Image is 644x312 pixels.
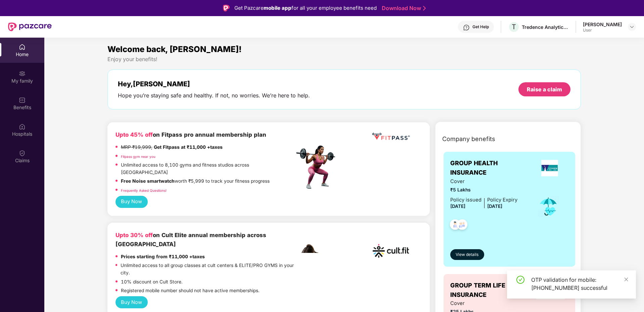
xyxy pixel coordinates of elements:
img: svg+xml;base64,PHN2ZyBpZD0iRHJvcGRvd24tMzJ4MzIiIHhtbG5zPSJodHRwOi8vd3d3LnczLm9yZy8yMDAwL3N2ZyIgd2... [629,24,635,30]
span: Company benefits [442,134,495,144]
div: Hey, [PERSON_NAME] [118,80,310,88]
img: fppp.png [371,130,411,143]
button: Buy Now [116,296,148,309]
div: Get Help [472,24,489,30]
span: close [624,277,629,282]
span: Cover [450,178,517,185]
b: Upto 30% off [116,232,153,238]
div: Tredence Analytics Solutions Private Limited [522,24,569,30]
img: svg+xml;base64,PHN2ZyB4bWxucz0iaHR0cDovL3d3dy53My5vcmcvMjAwMC9zdmciIHdpZHRoPSI0OC45NDMiIGhlaWdodD... [447,217,463,234]
span: [DATE] [487,204,502,209]
p: 10% discount on Cult Store. [121,278,183,286]
img: svg+xml;base64,PHN2ZyBpZD0iQ2xhaW0iIHhtbG5zPSJodHRwOi8vd3d3LnczLm9yZy8yMDAwL3N2ZyIgd2lkdGg9IjIwIi... [19,150,26,157]
div: OTP validation for mobile: [PHONE_NUMBER] successful [531,276,628,292]
img: svg+xml;base64,PHN2ZyBpZD0iQmVuZWZpdHMiIHhtbG5zPSJodHRwOi8vd3d3LnczLm9yZy8yMDAwL3N2ZyIgd2lkdGg9Ij... [19,97,26,103]
span: Cover [450,300,517,307]
span: GROUP HEALTH INSURANCE [450,159,531,178]
p: Unlimited access to 8,100 gyms and fitness studios across [GEOGRAPHIC_DATA] [121,162,294,176]
img: svg+xml;base64,PHN2ZyBpZD0iSG9zcGl0YWxzIiB4bWxucz0iaHR0cDovL3d3dy53My5vcmcvMjAwMC9zdmciIHdpZHRoPS... [19,123,26,130]
div: Enjoy your benefits! [107,56,581,63]
a: Download Now [382,5,424,12]
div: [PERSON_NAME] [583,21,622,28]
div: Get Pazcare for all your employee benefits need [234,4,377,12]
span: Welcome back, [PERSON_NAME]! [107,44,242,54]
div: Policy issued [450,196,481,204]
img: pc2.png [294,244,341,296]
img: insurerLogo [541,160,558,176]
img: Logo [223,5,230,11]
div: Policy Expiry [487,196,517,204]
del: MRP ₹19,999, [121,144,152,150]
span: [DATE] [450,204,465,209]
b: Upto 45% off [116,131,153,138]
img: svg+xml;base64,PHN2ZyB4bWxucz0iaHR0cDovL3d3dy53My5vcmcvMjAwMC9zdmciIHdpZHRoPSI0OC45NDMiIGhlaWdodD... [454,217,470,234]
p: worth ₹5,999 to track your fitness progress [121,178,270,185]
img: svg+xml;base64,PHN2ZyBpZD0iSGVscC0zMngzMiIgeG1sbnM9Imh0dHA6Ly93d3cudzMub3JnLzIwMDAvc3ZnIiB3aWR0aD... [463,24,470,31]
strong: Get Fitpass at ₹11,000 +taxes [154,144,223,150]
img: svg+xml;base64,PHN2ZyBpZD0iSG9tZSIgeG1sbnM9Imh0dHA6Ly93d3cudzMub3JnLzIwMDAvc3ZnIiB3aWR0aD0iMjAiIG... [19,44,26,50]
span: ₹5 Lakhs [450,186,517,194]
b: on Fitpass pro annual membership plan [116,131,266,138]
p: Registered mobile number should not have active memberships. [121,287,260,295]
div: Raise a claim [527,86,562,93]
img: New Pazcare Logo [8,23,52,31]
img: cult.png [371,231,411,271]
a: Frequently Asked Questions! [121,188,167,192]
b: on Cult Elite annual membership across [GEOGRAPHIC_DATA] [116,232,266,247]
div: Hope you’re staying safe and healthy. If not, no worries. We’re here to help. [118,92,310,99]
a: Fitpass gym near you [121,154,155,159]
img: fpp.png [294,144,341,191]
span: GROUP TERM LIFE INSURANCE [450,281,533,300]
span: T [512,23,516,31]
button: Buy Now [116,196,148,208]
strong: Free Noise smartwatch [121,178,175,184]
img: svg+xml;base64,PHN2ZyB3aWR0aD0iMjAiIGhlaWdodD0iMjAiIHZpZXdCb3g9IjAgMCAyMCAyMCIgZmlsbD0ibm9uZSIgeG... [19,70,26,77]
img: icon [538,195,559,218]
strong: Prices starting from ₹11,000 +taxes [121,254,205,259]
span: View details [456,252,478,258]
span: check-circle [516,276,524,284]
strong: mobile app [264,5,291,11]
p: Unlimited access to all group classes at cult centers & ELITE/PRO GYMS in your city. [121,262,294,276]
div: User [583,28,622,33]
img: Stroke [423,5,426,12]
button: View details [450,249,484,260]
